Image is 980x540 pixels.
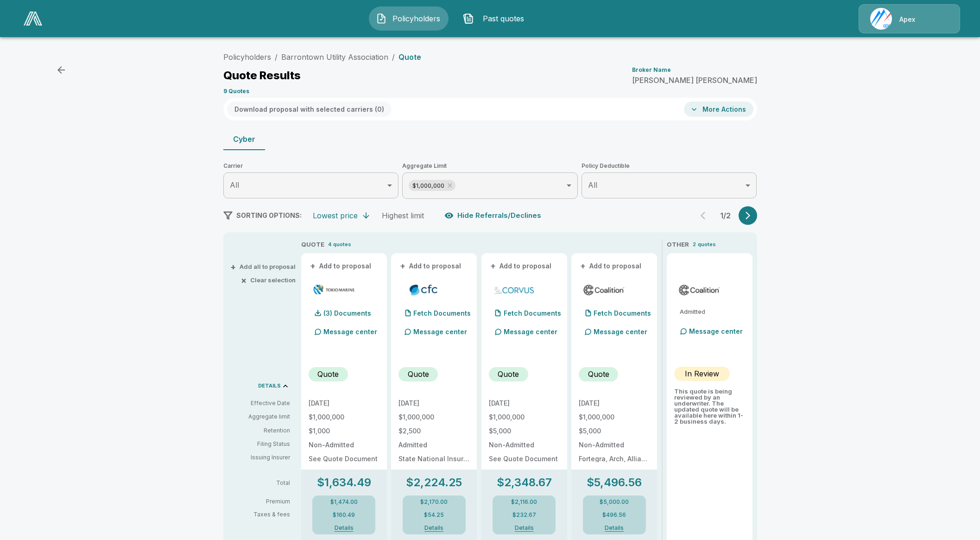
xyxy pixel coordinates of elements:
p: (3) Documents [323,310,371,317]
p: QUOTE [301,240,324,249]
p: $5,000 [489,428,560,434]
p: $232.67 [512,512,536,518]
a: Policyholders [223,52,271,62]
p: $1,000,000 [579,414,650,420]
span: Policyholders [391,13,442,24]
nav: breadcrumb [223,51,421,63]
p: [DATE] [489,400,560,407]
li: / [275,51,278,63]
p: Retention [231,426,290,435]
p: Quote [408,368,429,380]
div: Lowest price [313,211,358,220]
span: Past quotes [478,13,529,24]
p: State National Insurance Company Inc. [398,456,469,462]
span: $1,000,000 [409,180,448,191]
p: Quote [588,368,609,380]
p: 9 Quotes [223,89,249,94]
p: 2 [693,241,696,248]
span: + [400,263,405,269]
p: Total [231,480,297,486]
p: Message center [594,327,647,337]
p: Non-Admitted [579,442,650,448]
p: $5,000.00 [600,499,629,505]
p: $2,170.00 [420,499,448,505]
p: [PERSON_NAME] [PERSON_NAME] [632,76,757,84]
p: $1,474.00 [330,499,358,505]
p: Quote Results [223,70,301,81]
p: quotes [698,241,716,248]
span: Carrier [223,161,399,171]
p: $1,000,000 [398,414,469,420]
p: Broker Name [632,67,671,73]
p: $1,000,000 [309,414,379,420]
p: Filing Status [231,440,290,448]
button: Policyholders IconPolicyholders [369,6,449,31]
div: Highest limit [382,211,424,220]
div: $1,000,000 [409,180,455,191]
img: cfccyberadmitted [402,283,445,297]
p: Message center [323,327,377,337]
button: Details [596,525,633,531]
p: $1,000,000 [489,414,560,420]
span: SORTING OPTIONS: [236,211,302,219]
p: Non-Admitted [489,442,560,448]
img: coalitioncyber [582,283,626,297]
p: [DATE] [579,400,650,407]
img: corvuscybersurplus [493,283,536,297]
img: Past quotes Icon [463,13,474,24]
p: See Quote Document [489,456,560,462]
p: In Review [685,368,719,379]
p: Quote [498,368,519,380]
p: Admitted [398,442,469,448]
button: +Add to proposal [398,261,463,271]
p: [DATE] [398,400,469,407]
li: / [392,51,395,63]
span: + [580,263,586,269]
p: $1,634.49 [317,477,371,488]
span: + [310,263,316,269]
button: More Actions [684,102,753,117]
p: Fetch Documents [504,310,561,317]
button: ×Clear selection [243,277,296,283]
p: Fortegra, Arch, Allianz, Aspen, Vantage [579,456,650,462]
a: Barrontown Utility Association [281,52,388,62]
button: +Add to proposal [489,261,554,271]
span: + [230,264,236,270]
span: Aggregate Limit [402,161,578,171]
p: Aggregate limit [231,413,290,421]
p: See Quote Document [309,456,379,462]
p: Premium [231,499,297,504]
p: $2,224.25 [406,477,462,488]
p: DETAILS [258,383,281,388]
button: +Add to proposal [309,261,373,271]
p: Admitted [680,309,745,315]
p: $5,000 [579,428,650,434]
span: Policy Deductible [582,161,757,171]
p: $2,348.67 [497,477,552,488]
p: 1 / 2 [716,212,735,219]
button: Details [416,525,453,531]
p: 4 quotes [328,241,351,248]
p: $54.25 [424,512,444,518]
p: This quote is being reviewed by an underwriter. The updated quote will be available here within 1... [674,388,745,425]
span: × [241,277,247,283]
p: $496.56 [602,512,626,518]
p: $2,500 [398,428,469,434]
button: Details [506,525,543,531]
p: $160.49 [333,512,355,518]
img: coalitioncyberadmitted [678,283,721,297]
p: $5,496.56 [587,477,642,488]
p: Fetch Documents [594,310,651,317]
button: +Add to proposal [579,261,644,271]
img: tmhcccyber [312,283,355,297]
p: Quote [398,53,421,61]
button: Past quotes IconPast quotes [456,6,536,31]
p: $2,116.00 [511,499,537,505]
img: Policyholders Icon [376,13,387,24]
p: Message center [413,327,467,337]
img: AA Logo [24,12,42,25]
p: Message center [504,327,557,337]
p: Apex [899,15,915,24]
